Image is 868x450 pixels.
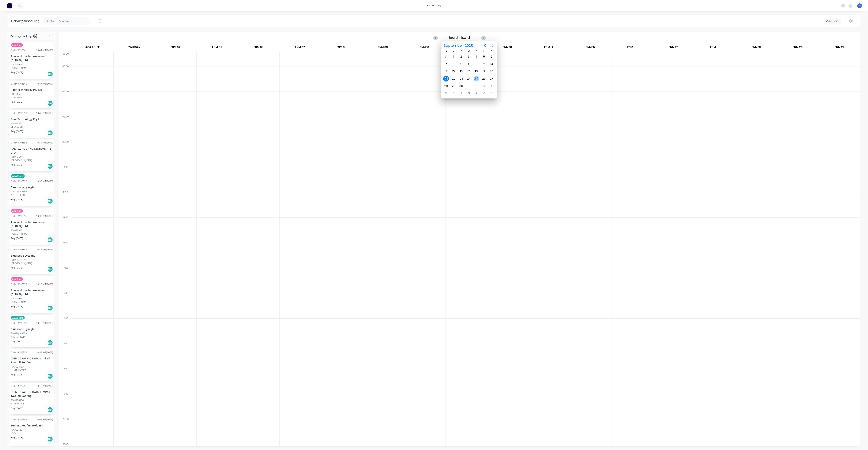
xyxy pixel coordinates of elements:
div: ARCHERFIELD [11,335,53,339]
div: PANTEX ROOFING SYSTEMS PTY LTD [11,147,53,155]
div: [DEMOGRAPHIC_DATA] Limited T/as Joii Roofing [11,390,53,398]
div: FNM 03 [196,44,238,52]
div: Tuesday, September 30, 2025 [458,83,464,89]
div: PO #228454 [11,399,24,402]
div: FNM 02 [155,44,196,52]
div: PO #2059 [11,92,21,96]
div: 14:00 [59,266,72,291]
div: Wednesday, September 17, 2025 [466,69,472,74]
button: Next page [489,42,496,49]
div: Order # 193851 [11,384,27,388]
div: Friday, October 3, 2025 [481,83,487,89]
div: FNM 21 [818,44,860,52]
div: Thursday, September 18, 2025 [474,69,479,74]
div: Del [47,340,53,346]
div: Saturday, October 4, 2025 [489,83,494,89]
div: T [457,50,465,53]
button: Previous page [481,42,489,49]
button: September2025 [441,42,475,49]
div: Monday, September 29, 2025 [451,83,456,89]
div: PO #20950 [11,229,22,232]
span: Delivery backlog [10,34,32,38]
div: Del [47,407,53,413]
div: F [480,50,488,53]
div: Order # 193860 [11,82,27,85]
div: 06:00 [59,64,72,89]
div: 10:57 AM [DATE] [36,351,53,354]
div: Vehicle [826,19,837,23]
div: Bluescope Lysaght [11,185,53,189]
span: Req. [DATE] [11,339,23,343]
span: 2025 [464,42,474,49]
div: 2nd Run [113,44,155,52]
span: 2nd Run [11,209,23,213]
span: 2nd Run [11,277,23,281]
div: FNM 16 [611,44,652,52]
div: 10:35 AM [DATE] [36,141,53,144]
div: 20:00 [59,417,72,442]
div: Apollo Home Improvement (QLD) Pty Ltd [11,220,53,228]
div: Sunday, October 5, 2025 [443,91,449,96]
div: Del [47,101,53,106]
div: FNM 20 [777,44,818,52]
div: 10:40 AM [DATE] [36,111,53,115]
div: Friday, September 19, 2025 [481,69,487,74]
div: Friday, October 10, 2025 [481,91,487,96]
div: PO #2059 [11,122,21,125]
div: 10:26 AM [DATE] [36,283,53,286]
div: Monday, October 6, 2025 [451,91,456,96]
div: W [465,50,473,53]
div: Order # 193852 [11,351,27,354]
div: PO #C21677.4 [11,428,26,432]
span: September [443,42,464,49]
div: Sunday, September 14, 2025 [443,69,449,74]
div: 10:18 AM [DATE] [36,384,53,388]
div: BEENLEIGH [11,125,53,129]
div: PO #20944 [11,63,22,66]
div: [PERSON_NAME] [11,66,53,70]
span: Req. [DATE] [11,163,23,166]
div: Roof Technology Pty Ltd [11,88,53,92]
div: Tuesday, September 9, 2025 [458,61,464,67]
div: Saturday, September 13, 2025 [489,61,494,67]
div: Order # 193855 [11,214,27,218]
div: ACA Truck [72,44,113,52]
div: Del [47,71,53,77]
div: 18:00 [59,366,72,392]
div: Saturday, October 11, 2025 [489,91,494,96]
div: Tuesday, September 2, 2025 [458,54,464,59]
div: Sunday, September 21, 2025 [443,76,449,82]
div: [GEOGRAPHIC_DATA] [11,262,53,265]
span: ACA Store [11,316,25,320]
span: Req. [DATE] [11,436,23,439]
div: Monday, September 15, 2025 [451,69,456,74]
div: Summit Roofing Holdings [11,423,53,427]
div: FLINDERS VIEW [11,402,53,405]
div: Monday, September 1, 2025 [451,54,456,59]
div: Monday, September 22, 2025 [451,76,456,82]
span: Req. [DATE] [11,237,23,240]
div: 15:00 [59,291,72,316]
div: Del [47,130,53,136]
span: 251 [33,34,37,38]
div: PO #20956 [11,297,22,300]
div: FNM 18 [694,44,735,52]
div: Saturday, September 20, 2025 [489,69,494,74]
div: Wednesday, October 8, 2025 [466,91,472,96]
div: Del [47,237,53,243]
span: Req. [DATE] [11,198,23,201]
div: Order # 193856 [11,180,27,183]
div: Apollo Home Improvement (QLD) Pty Ltd [11,288,53,296]
div: Thursday, September 11, 2025 [474,61,479,67]
div: Wednesday, October 1, 2025 [466,83,472,89]
div: Delivery scheduling [8,15,43,27]
div: Del [47,373,53,379]
div: 10:30 AM [DATE] [36,214,53,218]
div: Sunday, September 28, 2025 [443,83,449,89]
div: Tuesday, October 7, 2025 [458,91,464,96]
div: 12:00 [59,215,72,240]
div: Saturday, September 27, 2025 [489,76,494,82]
span: Req. [DATE] [11,407,23,410]
div: 05:30 [59,52,72,64]
div: Wednesday, September 24, 2025 [466,76,472,82]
